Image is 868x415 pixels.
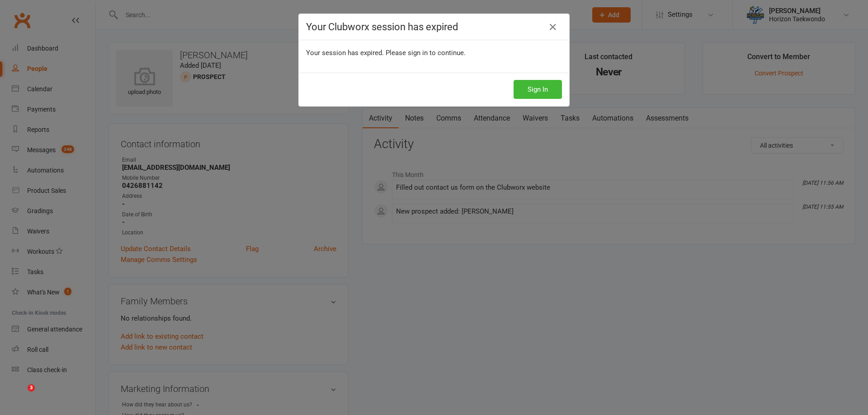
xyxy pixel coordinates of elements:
span: 3 [28,384,35,392]
h4: Your Clubworx session has expired [306,21,562,33]
span: Your session has expired. Please sign in to continue. [306,49,466,57]
a: Close [546,20,560,34]
iframe: Intercom live chat [9,384,31,406]
button: Sign In [514,80,562,99]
